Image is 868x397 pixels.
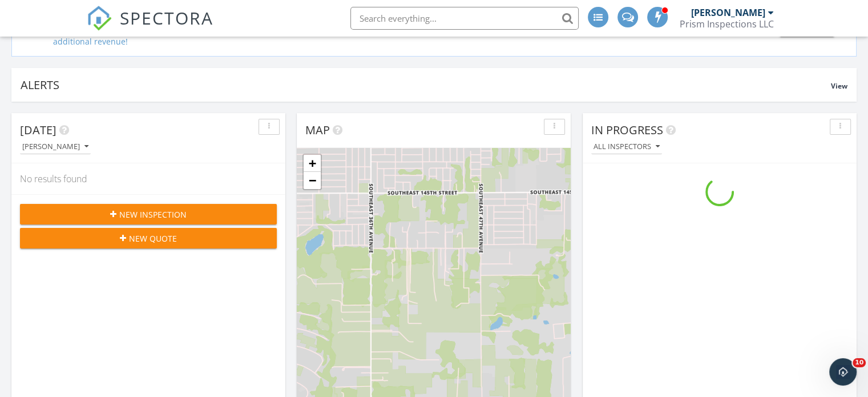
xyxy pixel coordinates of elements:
[20,139,91,155] button: [PERSON_NAME]
[831,81,847,91] span: View
[87,6,112,31] img: The Best Home Inspection Software - Spectora
[591,122,663,138] span: In Progress
[20,228,277,248] button: New Quote
[20,122,56,138] span: [DATE]
[350,7,579,30] input: Search everything...
[305,122,330,138] span: Map
[119,208,187,220] span: New Inspection
[20,204,277,224] button: New Inspection
[120,6,213,30] span: SPECTORA
[22,143,88,151] div: [PERSON_NAME]
[304,155,321,172] a: Zoom in
[304,172,321,189] a: Zoom out
[853,358,866,367] span: 10
[691,7,765,18] div: [PERSON_NAME]
[11,163,285,194] div: No results found
[829,358,857,386] iframe: Intercom live chat
[680,18,774,30] div: Prism Inspections LLC
[21,77,831,93] div: Alerts
[591,139,662,155] button: All Inspectors
[87,15,213,39] a: SPECTORA
[594,143,660,151] div: All Inspectors
[129,232,177,244] span: New Quote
